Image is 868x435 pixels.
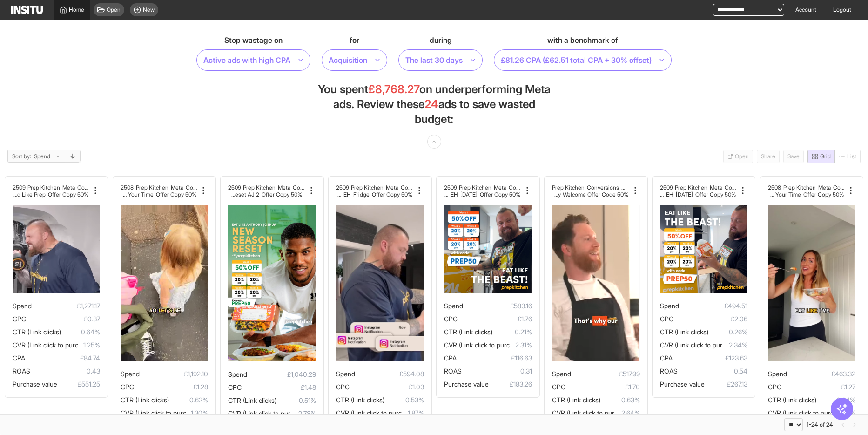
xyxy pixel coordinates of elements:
span: 0.31 [462,366,532,377]
span: with a benchmark of [547,34,618,46]
span: CTR (Link clicks) [121,396,169,404]
span: 1.25% [83,340,100,351]
span: £8,768.27 [368,82,419,96]
span: CPA [660,354,673,362]
span: £517.99 [571,368,639,380]
span: CTR (Link clicks) [768,396,816,404]
span: £583.16 [463,300,532,312]
div: 2508_Prep Kitchen_Meta_Conversions_Gym Goers_Video_UGC_Lauren H_Saving Your Time_Offer Copy 50% [768,184,844,198]
button: Grid [807,150,835,163]
span: New [143,6,155,14]
span: 0.62% [169,394,208,406]
span: £267.13 [705,379,747,390]
span: 0.51% [276,395,316,406]
h2: 2509_Prep Kitchen_Meta_Conversions_Advantage Sho [336,184,412,191]
span: CVR (Link click to purchase) [768,409,849,417]
span: CPC [13,315,26,323]
span: CVR (Link click to purchase) [336,409,417,417]
span: 24 [424,97,438,111]
h2: pping_Video_Ambassador_EH_Fridge_Offer Copy 50% [336,191,412,198]
span: 0.53% [384,394,424,406]
div: 2509_Prep Kitchen_Meta_Conversions_Busy Professionals_Static_Theme_AJ_New Season Reset AJ 2_Offer... [228,184,304,198]
span: CTR (Link clicks) [336,396,384,404]
span: £2.06 [673,313,747,325]
span: Coming soon! [723,150,753,163]
span: ROAS [660,367,678,375]
span: £1,192.10 [140,368,208,380]
span: CTR (Link clicks) [552,396,600,404]
span: Purchase value [660,380,705,388]
h2: ing_Static_Ambassador_EH_[DATE]_Offer Copy 50% [660,191,736,198]
span: Spend [336,370,355,378]
span: Stop wastage on [224,34,283,46]
span: £1.27 [781,381,855,393]
span: £1.76 [458,313,532,325]
span: 0.54 [678,366,747,377]
span: CPC [121,383,134,391]
span: 1.87% [408,408,424,419]
h2: Prep Kitchen_Conversions_American Express_T [552,184,628,191]
span: 0.64% [61,326,100,338]
span: Open [107,6,121,14]
span: CPC [228,383,242,391]
span: CPC [552,383,565,391]
span: Coming soon! [835,150,861,163]
span: £0.37 [26,313,100,325]
h2: ing_Static_Ambassador_EH_[DATE]_Offer Copy 50% [444,191,520,198]
div: 2509_Prep Kitchen_Meta_Conversions_Advantage Shopping_Video_Ambassador_EH_Fridge_Offer Copy 50% [336,184,412,198]
span: Spend [552,370,571,378]
span: Spend [228,370,247,378]
span: Coming soon! [757,150,780,163]
span: CVR (Link click to purchase) [13,341,94,349]
h2: ime Poor_Offer Copy_Welcome Offer Code 50% [552,191,628,198]
span: Spend [121,370,140,378]
h1: You spent on underperforming Meta ads. Review these ads to save wasted budget: [318,82,551,127]
span: Spend [13,302,32,310]
div: Prep Kitchen_Conversions_American Express_Time Poor_Offer Copy_Welcome Offer Code 50% [552,184,628,198]
span: CTR (Link clicks) [444,328,492,336]
span: CVR (Link click to purchase) [228,409,310,417]
span: CPC [660,315,673,323]
span: £551.25 [57,379,100,390]
span: £1.70 [565,381,639,393]
span: CTR (Link clicks) [228,396,276,404]
span: 0.64% [816,394,855,406]
span: Open [735,153,749,160]
span: £1.28 [134,381,208,393]
div: 2508_Prep Kitchen_Meta_Conversions_Meal Prep_Video_UGC_Lauren H_Saving Your Time_Offer Copy 50% [121,184,197,198]
h2: 2509_Prep Kitchen_Meta_Conversions_Gym Goerss_Vi [13,184,89,191]
span: £84.74 [25,353,100,364]
div: 1-24 of 24 [807,421,833,428]
button: Open [723,150,753,163]
span: CPC [768,383,781,391]
span: Home [69,6,84,14]
button: Save [783,150,804,163]
span: £494.51 [679,300,747,312]
span: Sort by: [12,153,31,160]
span: 0.43 [30,366,100,377]
h2: eo_UGC_Lauren H_Saving Your Time_Offer Copy 50% [768,191,844,198]
span: £183.26 [489,379,532,390]
span: ROAS [444,367,462,375]
span: 0.21% [492,326,532,338]
span: 2.31% [515,340,532,351]
h2: deo_Ambassador_EH_Sound Like Prep_Offer Copy 50% [13,191,89,198]
span: ROAS [13,367,30,375]
span: 2.78% [298,408,316,419]
span: during [430,34,452,46]
span: Purchase value [444,380,489,388]
h2: 2508_Prep Kitchen_Meta_Conversions_Gym Goers_Vid [768,184,844,191]
span: £1.03 [350,381,424,393]
span: 1.30% [191,408,208,419]
span: Purchase value [13,380,57,388]
span: £116.63 [457,353,532,364]
span: £123.63 [673,353,747,364]
span: CVR (Link click to purchase) [444,341,525,349]
span: CPC [444,315,458,323]
h2: 2509_Prep Kitchen_Meta_Conversions_Busy Professionals [228,184,304,191]
span: CVR (Link click to purchase) [552,409,633,417]
button: Share [757,150,780,163]
div: 2509_Prep Kitchen_Meta_Conversions_Advantage Shopping_Static_Ambassador_EH_1 July 25_Offer Copy 50% [444,184,520,198]
div: 2509_Prep Kitchen_Meta_Conversions_Gym Goerss_Video_Ambassador_EH_Sound Like Prep_Offer Copy 50% [13,184,89,198]
span: £594.08 [355,368,424,380]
